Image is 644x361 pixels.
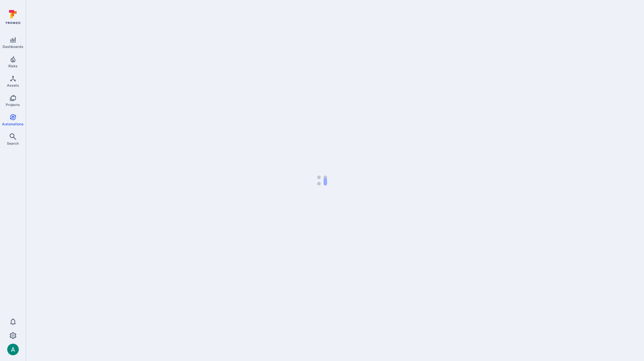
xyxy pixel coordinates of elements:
[7,344,19,355] img: ACg8ocLSa5mPYBaXNx3eFu_EmspyJX0laNWN7cXOFirfQ7srZveEpg=s96-c
[3,44,23,49] span: Dashboards
[2,122,24,126] span: Automations
[6,103,20,107] span: Projects
[7,344,19,355] div: Arjan Dehar
[7,83,19,88] span: Assets
[7,141,19,146] span: Search
[8,64,18,68] span: Risks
